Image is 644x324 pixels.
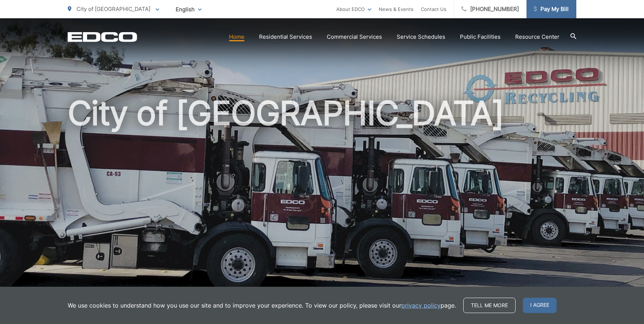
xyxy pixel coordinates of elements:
span: English [170,3,207,16]
a: privacy policy [401,301,441,310]
a: Residential Services [259,33,312,41]
a: Tell me more [463,298,516,313]
a: Commercial Services [327,33,382,41]
a: About EDCO [336,5,371,14]
span: Pay My Bill [534,5,569,14]
a: Home [229,33,244,41]
a: News & Events [379,5,413,14]
span: I agree [523,298,557,313]
a: Public Facilities [460,33,501,41]
span: City of [GEOGRAPHIC_DATA] [76,5,150,12]
a: Resource Center [515,33,559,41]
a: Contact Us [421,5,446,14]
a: EDCD logo. Return to the homepage. [68,32,137,42]
a: Service Schedules [397,33,445,41]
p: We use cookies to understand how you use our site and to improve your experience. To view our pol... [68,301,456,310]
